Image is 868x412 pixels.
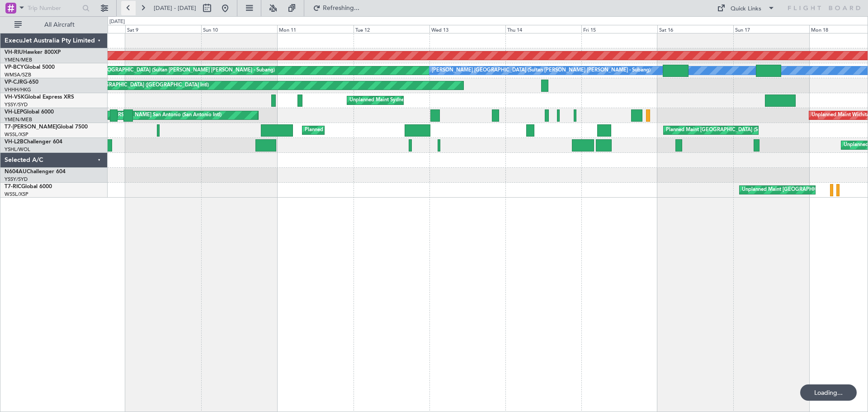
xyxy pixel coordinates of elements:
div: Planned Maint [GEOGRAPHIC_DATA] (Seletar) [666,123,772,137]
a: WSSL/XSP [5,191,28,198]
span: VH-L2B [5,139,24,145]
a: VH-LEPGlobal 6000 [5,109,54,115]
div: [PERSON_NAME] [GEOGRAPHIC_DATA] (Sultan [PERSON_NAME] [PERSON_NAME] - Subang) [432,64,651,77]
div: Mon 11 [277,25,353,33]
div: Sun 10 [201,25,277,33]
div: Sat 16 [657,25,733,33]
span: N604AU [5,169,27,175]
span: VH-VSK [5,95,24,100]
a: YMEN/MEB [5,57,32,63]
a: YSHL/WOL [5,146,30,153]
div: Planned Maint [GEOGRAPHIC_DATA] ([GEOGRAPHIC_DATA] Intl) [58,79,209,92]
input: Trip Number [28,1,80,15]
div: Thu 14 [505,25,581,33]
span: [DATE] - [DATE] [154,4,196,12]
a: YMEN/MEB [5,116,32,123]
div: Sun 17 [733,25,809,33]
span: Refreshing... [322,5,360,11]
a: WMSA/SZB [5,71,31,78]
a: YSSY/SYD [5,101,28,108]
span: VP-BCY [5,65,24,70]
div: Unplanned Maint [GEOGRAPHIC_DATA] (Seletar) [742,183,854,197]
span: VH-LEP [5,109,23,115]
button: Refreshing... [309,1,363,15]
a: YSSY/SYD [5,176,28,183]
div: [DATE] [109,18,125,26]
div: [PERSON_NAME] San Antonio (San Antonio Intl) [110,109,222,122]
div: Unplanned Maint Sydney ([PERSON_NAME] Intl) [349,94,461,107]
div: Loading... [800,384,857,401]
div: Planned Maint [GEOGRAPHIC_DATA] (Sultan [PERSON_NAME] [PERSON_NAME] - Subang) [64,64,275,77]
span: VP-CJR [5,80,23,85]
a: VHHH/HKG [5,86,31,93]
div: Fri 15 [581,25,657,33]
a: T7-RICGlobal 6000 [5,184,52,189]
a: VP-BCYGlobal 5000 [5,65,55,70]
a: N604AUChallenger 604 [5,169,66,175]
button: Quick Links [712,1,779,15]
a: VH-VSKGlobal Express XRS [5,95,74,100]
a: VH-RIUHawker 800XP [5,50,61,55]
a: T7-[PERSON_NAME]Global 7500 [5,124,88,130]
div: Sat 9 [125,25,201,33]
div: Wed 13 [429,25,505,33]
a: WSSL/XSP [5,131,28,138]
a: VH-L2BChallenger 604 [5,139,62,145]
span: All Aircraft [24,22,95,28]
div: Planned Maint [GEOGRAPHIC_DATA] ([GEOGRAPHIC_DATA]) [305,123,447,137]
button: All Aircraft [10,18,98,32]
div: Tue 12 [354,25,429,33]
div: Quick Links [731,5,761,14]
span: T7-RIC [5,184,21,189]
span: T7-[PERSON_NAME] [5,124,57,130]
a: VP-CJRG-650 [5,80,38,85]
span: VH-RIU [5,50,23,55]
